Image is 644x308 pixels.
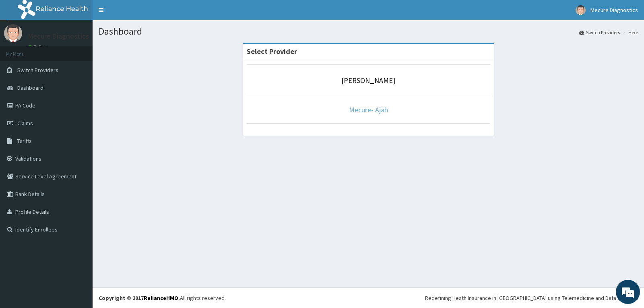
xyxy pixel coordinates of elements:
[349,105,388,114] a: Mecure- Ajah
[144,294,178,302] a: RelianceHMO
[4,24,22,42] img: User Image
[93,287,644,308] footer: All rights reserved.
[341,76,395,85] a: [PERSON_NAME]
[17,137,32,145] span: Tariffs
[28,33,89,40] p: Mecure Diagnostics
[579,29,620,36] a: Switch Providers
[425,294,638,302] div: Redefining Heath Insurance in [GEOGRAPHIC_DATA] using Telemedicine and Data Science!
[99,26,638,37] h1: Dashboard
[590,6,638,14] span: Mecure Diagnostics
[576,5,586,15] img: User Image
[17,120,33,127] span: Claims
[99,294,180,302] strong: Copyright © 2017 .
[17,84,43,91] span: Dashboard
[28,44,47,50] a: Online
[17,66,58,74] span: Switch Providers
[247,47,297,56] strong: Select Provider
[621,29,638,36] li: Here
